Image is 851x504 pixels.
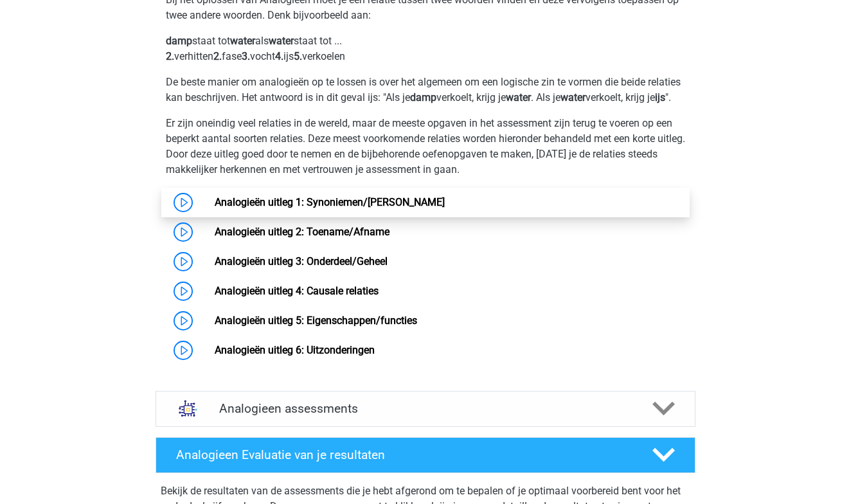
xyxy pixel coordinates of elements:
[655,91,665,104] b: ijs
[215,285,379,297] a: Analogieën uitleg 4: Causale relaties
[166,75,685,105] p: De beste manier om analogieën op te lossen is over het algemeen om een logische zin te vormen die...
[219,401,632,416] h4: Analogieen assessments
[150,391,701,427] a: assessments Analogieen assessments
[150,437,701,473] a: Analogieen Evaluatie van je resultaten
[166,33,685,64] p: staat tot als staat tot ... verhitten fase vocht ijs verkoelen
[560,91,586,104] b: water
[242,50,250,62] b: 3.
[166,35,192,47] b: damp
[166,50,174,62] b: 2.
[215,226,390,238] a: Analogieën uitleg 2: Toename/Afname
[215,314,417,327] a: Analogieën uitleg 5: Eigenschappen/functies
[166,116,685,177] p: Er zijn oneindig veel relaties in de wereld, maar de meeste opgaven in het assessment zijn terug ...
[215,255,388,267] a: Analogieën uitleg 3: Onderdeel/Geheel
[176,447,632,462] h4: Analogieen Evaluatie van je resultaten
[215,344,375,356] a: Analogieën uitleg 6: Uitzonderingen
[269,35,294,47] b: water
[506,91,531,104] b: water
[410,91,436,104] b: damp
[172,392,204,425] img: analogieen assessments
[294,50,302,62] b: 5.
[230,35,255,47] b: water
[213,50,222,62] b: 2.
[215,196,445,208] a: Analogieën uitleg 1: Synoniemen/[PERSON_NAME]
[275,50,283,62] b: 4.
